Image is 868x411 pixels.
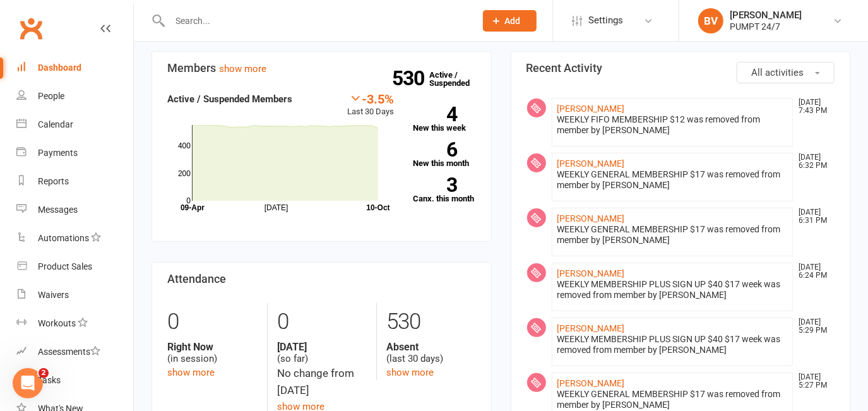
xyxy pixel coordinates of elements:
a: Payments [16,139,133,167]
h3: Attendance [167,273,476,285]
h3: Recent Activity [526,62,835,74]
time: [DATE] 7:43 PM [792,98,834,115]
a: Reports [16,167,133,196]
div: People [38,91,64,101]
div: Last 30 Days [347,92,394,119]
div: WEEKLY MEMBERSHIP PLUS SIGN UP $40 $17 week was removed from member by [PERSON_NAME] [557,279,788,301]
strong: 530 [393,69,430,88]
a: 530Active / Suspended [430,61,485,97]
a: 6New this month [413,142,476,167]
a: 4New this week [413,107,476,132]
a: 3Canx. this month [413,177,476,203]
div: WEEKLY MEMBERSHIP PLUS SIGN UP $40 $17 week was removed from member by [PERSON_NAME] [557,334,788,355]
a: People [16,82,133,110]
div: (so far) [277,341,367,365]
div: Messages [38,205,78,215]
div: Workouts [38,318,76,328]
div: 0 [277,303,367,341]
div: Calendar [38,119,73,129]
div: Waivers [38,290,69,300]
span: Add [505,16,521,26]
div: WEEKLY GENERAL MEMBERSHIP $17 was removed from member by [PERSON_NAME] [557,169,788,191]
a: show more [386,367,434,378]
iframe: Intercom live chat [13,368,43,398]
a: Tasks [16,366,133,395]
div: WEEKLY GENERAL MEMBERSHIP $17 was removed from member by [PERSON_NAME] [557,224,788,246]
a: [PERSON_NAME] [557,378,625,388]
time: [DATE] 6:32 PM [792,153,834,170]
strong: 3 [413,176,457,194]
strong: [DATE] [277,341,367,353]
a: [PERSON_NAME] [557,104,625,114]
a: Clubworx [15,13,47,44]
time: [DATE] 5:27 PM [792,373,834,390]
div: Assessments [38,347,100,357]
div: Product Sales [38,261,92,271]
a: Product Sales [16,253,133,281]
div: Tasks [38,375,61,385]
time: [DATE] 6:31 PM [792,208,834,225]
a: Workouts [16,309,133,338]
span: All activities [751,67,804,78]
div: Automations [38,233,89,243]
div: 530 [386,303,476,341]
div: Reports [38,176,69,186]
button: All activities [737,62,835,83]
a: [PERSON_NAME] [557,213,625,223]
div: Payments [38,148,78,158]
span: Settings [588,6,623,35]
div: [PERSON_NAME] [730,9,802,21]
div: 0 [167,303,258,341]
h3: Members [167,62,476,74]
div: WEEKLY GENERAL MEMBERSHIP $17 was removed from member by [PERSON_NAME] [557,389,788,410]
div: WEEKLY FIFO MEMBERSHIP $12 was removed from member by [PERSON_NAME] [557,114,788,136]
div: BV [698,8,723,33]
a: Dashboard [16,54,133,82]
div: -3.5% [347,92,394,105]
div: (in session) [167,341,258,365]
span: 2 [39,368,49,378]
a: [PERSON_NAME] [557,158,625,169]
button: Add [483,10,537,32]
strong: 4 [413,105,457,124]
a: [PERSON_NAME] [557,268,625,278]
div: No change from [DATE] [277,365,367,399]
strong: Active / Suspended Members [167,93,292,105]
input: Search... [166,12,467,30]
a: Calendar [16,110,133,139]
time: [DATE] 6:24 PM [792,263,834,280]
a: show more [167,367,215,378]
a: Assessments [16,338,133,366]
div: PUMPT 24/7 [730,21,802,32]
div: Dashboard [38,63,81,73]
strong: 6 [413,140,457,159]
strong: Absent [386,341,476,353]
a: Automations [16,224,133,253]
time: [DATE] 5:29 PM [792,318,834,335]
a: [PERSON_NAME] [557,323,625,333]
div: (last 30 days) [386,341,476,365]
a: Waivers [16,281,133,309]
a: Messages [16,196,133,224]
strong: Right Now [167,341,258,353]
a: show more [219,63,266,74]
